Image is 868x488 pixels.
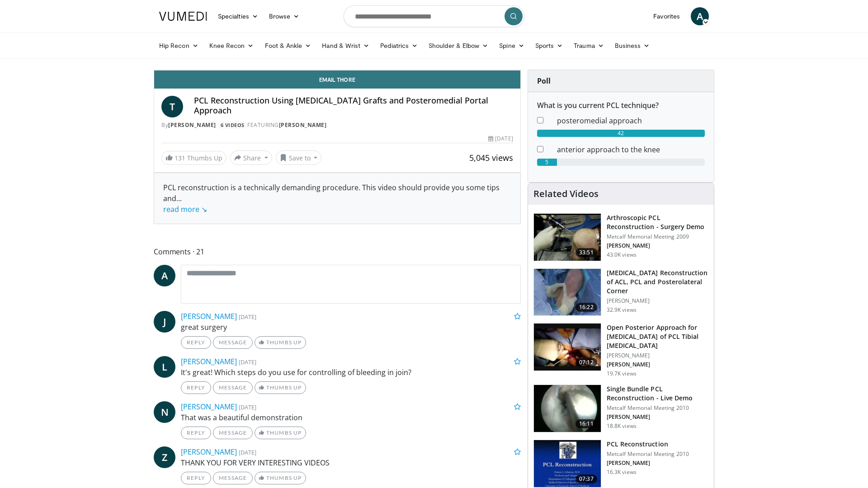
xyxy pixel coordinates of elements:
[550,144,712,155] dd: anterior approach to the knee
[534,324,601,371] img: e9f6b273-e945-4392-879d-473edd67745f.150x105_q85_crop-smart_upscale.jpg
[691,7,709,25] a: A
[213,336,253,349] a: Message
[607,306,637,314] p: 32.9K views
[533,323,708,377] a: 07:12 Open Posterior Approach for [MEDICAL_DATA] of PCL Tibial [MEDICAL_DATA] [PERSON_NAME] [PERS...
[159,12,207,21] img: VuMedi Logo
[212,7,264,25] a: Specialties
[344,5,524,27] input: Search topics, interventions
[154,246,521,258] span: Comments 21
[576,419,597,428] span: 16:11
[259,37,317,55] a: Foot & Ankle
[154,70,520,89] a: Email Thore
[534,214,601,261] img: 672811_3.png.150x105_q85_crop-smart_upscale.jpg
[607,404,708,412] p: Metcalf Memorial Meeting 2010
[537,76,551,86] strong: Poll
[607,361,708,368] p: [PERSON_NAME]
[607,469,637,476] p: 16.3K views
[239,313,256,321] small: [DATE]
[533,440,708,488] a: 07:37 PCL Reconstruction Metcalf Memorial Meeting 2010 [PERSON_NAME] 16.3K views
[533,213,708,261] a: 33:51 Arthroscopic PCL Reconstruction - Surgery Demo Metcalf Memorial Meeting 2009 [PERSON_NAME] ...
[213,381,253,394] a: Message
[607,460,689,467] p: [PERSON_NAME]
[217,121,247,129] a: 6 Videos
[161,96,183,117] a: T
[488,135,513,143] div: [DATE]
[534,385,601,432] img: wick_3.png.150x105_q85_crop-smart_upscale.jpg
[576,303,597,312] span: 16:22
[154,356,175,378] span: L
[255,472,306,484] a: Thumbs Up
[576,248,597,257] span: 33:51
[533,268,708,316] a: 16:22 [MEDICAL_DATA] Reconstruction of ACL, PCL and Posterolateral Corner [PERSON_NAME] 32.9K views
[423,37,494,55] a: Shoulder & Elbow
[154,446,175,468] a: Z
[168,121,216,129] a: [PERSON_NAME]
[163,204,207,214] a: read more ↘
[181,381,211,394] a: Reply
[609,37,656,55] a: Business
[550,115,712,126] dd: posteromedial approach
[181,367,521,378] p: It's great! Which steps do you use for controlling of bleeding in join?
[194,96,513,115] h4: PCL Reconstruction Using [MEDICAL_DATA] Grafts and Posteromedial Portal Approach
[537,159,557,166] div: 5
[181,472,211,484] a: Reply
[213,427,253,439] a: Message
[264,7,305,25] a: Browse
[181,402,237,412] a: [PERSON_NAME]
[239,358,256,366] small: [DATE]
[163,182,511,215] div: PCL reconstruction is a technically demanding procedure. This video should provide you some tips and
[607,242,708,249] p: [PERSON_NAME]
[568,37,609,55] a: Trauma
[181,311,237,321] a: [PERSON_NAME]
[530,37,569,55] a: Sports
[534,440,601,487] img: Picture_4_16_3.png.150x105_q85_crop-smart_upscale.jpg
[154,37,204,55] a: Hip Recon
[276,150,322,165] button: Save to
[469,152,513,163] span: 5,045 views
[537,101,705,110] h6: What is you current PCL technique?
[255,336,306,349] a: Thumbs Up
[534,269,601,316] img: Stone_ACL_PCL_FL8_Widescreen_640x360_100007535_3.jpg.150x105_q85_crop-smart_upscale.jpg
[607,422,637,430] p: 18.8K views
[279,121,327,129] a: [PERSON_NAME]
[607,251,637,258] p: 43.0K views
[576,474,597,483] span: 07:37
[181,357,237,366] a: [PERSON_NAME]
[607,370,637,377] p: 19.7K views
[175,154,185,162] span: 131
[607,233,708,240] p: Metcalf Memorial Meeting 2009
[161,121,513,129] div: By FEATURING
[181,322,521,333] p: great surgery
[576,358,597,367] span: 07:12
[533,385,708,432] a: 16:11 Single Bundle PCL Reconstruction - Live Demo Metcalf Memorial Meeting 2010 [PERSON_NAME] 18...
[154,311,175,333] a: J
[239,448,256,456] small: [DATE]
[154,265,175,286] a: A
[494,37,529,55] a: Spine
[161,151,226,165] a: 131 Thumbs Up
[230,150,272,165] button: Share
[607,413,708,421] p: [PERSON_NAME]
[537,130,705,137] div: 42
[255,381,306,394] a: Thumbs Up
[648,7,685,25] a: Favorites
[181,447,237,457] a: [PERSON_NAME]
[607,297,708,305] p: [PERSON_NAME]
[607,352,708,359] p: [PERSON_NAME]
[533,188,599,199] h4: Related Videos
[607,323,708,350] h3: Open Posterior Approach for [MEDICAL_DATA] of PCL Tibial [MEDICAL_DATA]
[255,427,306,439] a: Thumbs Up
[607,213,708,231] h3: Arthroscopic PCL Reconstruction - Surgery Demo
[607,385,708,403] h3: Single Bundle PCL Reconstruction - Live Demo
[154,401,175,423] a: N
[181,457,521,468] p: THANK YOU FOR VERY INTERESTING VIDEOS
[213,472,253,484] a: Message
[181,336,211,349] a: Reply
[181,412,521,423] p: That was a beautiful demonstration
